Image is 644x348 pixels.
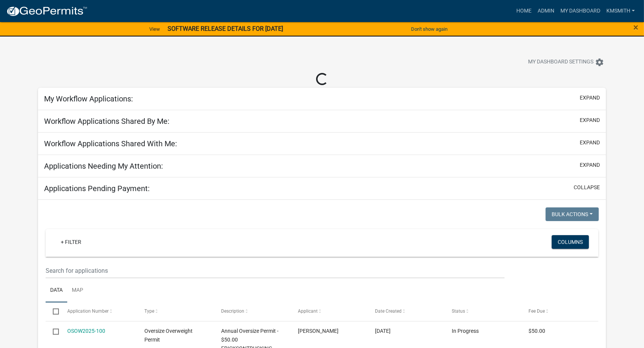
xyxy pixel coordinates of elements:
[144,328,193,343] span: Oversize Overweight Permit
[168,25,283,32] strong: SOFTWARE RELEASE DETAILS FOR [DATE]
[580,139,600,147] button: expand
[603,4,638,18] a: kmsmith
[55,235,87,249] a: + Filter
[633,23,638,32] button: Close
[580,94,600,102] button: expand
[291,302,367,321] datatable-header-cell: Applicant
[546,207,599,221] button: Bulk Actions
[67,308,109,314] span: Application Number
[137,302,214,321] datatable-header-cell: Type
[60,302,137,321] datatable-header-cell: Application Number
[44,117,169,126] h5: Workflow Applications Shared By Me:
[214,302,291,321] datatable-header-cell: Description
[44,184,150,193] h5: Applications Pending Payment:
[580,116,600,124] button: expand
[452,328,479,334] span: In Progress
[580,161,600,169] button: expand
[445,302,521,321] datatable-header-cell: Status
[46,278,67,303] a: Data
[529,328,546,334] span: $50.00
[44,139,177,148] h5: Workflow Applications Shared With Me:
[144,308,154,314] span: Type
[529,308,545,314] span: Fee Due
[44,94,133,103] h5: My Workflow Applications:
[221,308,244,314] span: Description
[574,183,600,191] button: collapse
[375,328,391,334] span: 09/05/2025
[408,23,451,35] button: Don't show again
[298,308,318,314] span: Applicant
[522,55,610,70] button: My Dashboard Settingssettings
[46,302,60,321] datatable-header-cell: Select
[452,308,465,314] span: Status
[552,235,589,249] button: Columns
[368,302,445,321] datatable-header-cell: Date Created
[67,328,105,334] a: OSOW2025-100
[67,278,88,303] a: Map
[633,22,638,33] span: ×
[46,263,505,278] input: Search for applications
[528,58,593,67] span: My Dashboard Settings
[557,4,603,18] a: My Dashboard
[146,23,163,35] a: View
[375,308,402,314] span: Date Created
[521,302,598,321] datatable-header-cell: Fee Due
[595,58,604,67] i: settings
[535,4,557,18] a: Admin
[513,4,535,18] a: Home
[44,161,163,171] h5: Applications Needing My Attention:
[298,328,339,334] span: Tanya Kreutzer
